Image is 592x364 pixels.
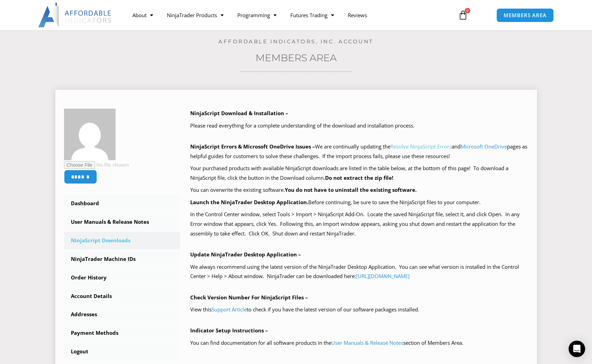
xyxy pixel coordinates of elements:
[212,306,247,313] a: Support Article
[496,8,554,22] a: MEMBERS AREA
[190,185,528,195] p: You can overwrite the existing software.
[356,273,410,279] a: [URL][DOMAIN_NAME]
[190,327,268,334] b: Indicator Setup Instructions –
[190,121,528,131] p: Please read everything for a complete understanding of the download and installation process.
[190,110,288,117] b: NinjaScript Download & Installation –
[331,339,403,346] a: User Manuals & Release Notes
[190,305,528,315] p: View this to check if you have the latest version of our software packages installed.
[64,250,180,268] a: NinjaTrader Machine IDs
[190,210,528,239] p: In the Control Center window, select Tools > Import > NinjaScript Add-On. Locate the saved NinjaS...
[190,251,301,258] b: Update NinjaTrader Desktop Application –
[64,343,180,361] a: Logout
[38,3,112,27] img: LogoAI | Affordable Indicators – NinjaTrader
[64,287,180,305] a: Account Details
[64,232,180,250] a: NinjaScript Downloads
[160,7,230,23] a: NinjaTrader Products
[325,174,393,181] b: Do not extract the zip file!
[64,195,180,361] nav: Account pages
[448,5,478,25] a: 0
[190,338,528,348] p: You can find documentation for all software products in the section of Members Area.
[190,198,528,207] p: Before continuing, be sure to save the NinjaScript files to your computer.
[64,213,180,231] a: User Manuals & Release Notes
[283,7,341,23] a: Futures Trading
[190,142,528,161] p: We are continually updating the and pages as helpful guides for customers to solve these challeng...
[190,199,308,206] b: Launch the NinjaTrader Desktop Application.
[190,294,308,301] b: Check Version Number For NinjaScript Files –
[256,52,337,64] a: Members Area
[285,186,417,193] b: You do not have to uninstall the existing software.
[504,13,547,18] span: MEMBERS AREA
[126,7,450,23] nav: Menu
[230,7,283,23] a: Programming
[126,7,160,23] a: About
[64,195,180,212] a: Dashboard
[218,38,374,45] a: Affordable Indicators, Inc. Account
[64,109,116,160] img: e7614dc0f4cf607e9092e443d196a98cb422e7a42a8f148fc59b77d25f561f35
[390,143,452,150] a: Resolve NinjaScript Errors
[569,341,585,357] div: Open Intercom Messenger
[461,143,507,150] a: Microsoft OneDrive
[465,8,470,13] span: 0
[64,269,180,287] a: Order History
[190,262,528,282] p: We always recommend using the latest version of the NinjaTrader Desktop Application. You can see ...
[341,7,374,23] a: Reviews
[64,324,180,342] a: Payment Methods
[190,143,315,150] b: NinjaScript Errors & Microsoft OneDrive Issues –
[64,306,180,323] a: Addresses
[190,164,528,183] p: Your purchased products with available NinjaScript downloads are listed in the table below, at th...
